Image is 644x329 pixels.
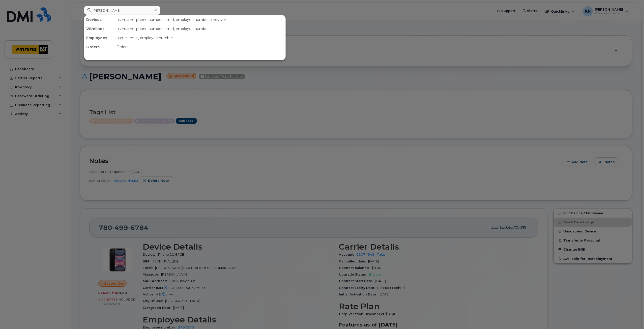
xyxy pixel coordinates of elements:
div: Wirelines [84,24,114,33]
div: username, phone number, email, employee number [114,24,285,33]
div: username, phone number, email, employee number, imei, sim [114,15,285,24]
div: Devices [84,15,114,24]
iframe: Messenger Launcher [622,307,640,325]
div: Orders [84,42,114,51]
div: Orders [114,42,285,51]
div: Employees [84,33,114,42]
div: name, email, employee number [114,33,285,42]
